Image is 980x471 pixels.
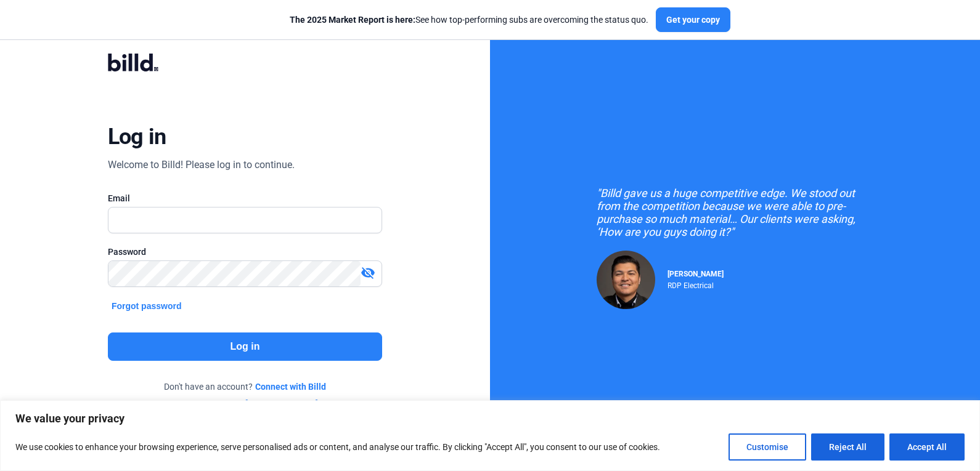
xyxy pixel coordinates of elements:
[108,158,295,172] div: Welcome to Billd! Please log in to continue.
[290,14,648,26] div: See how top-performing subs are overcoming the status quo.
[361,265,375,280] mat-icon: visibility_off
[108,299,186,313] button: Forgot password
[656,7,730,32] button: Get your copy
[889,433,965,461] button: Accept All
[108,332,382,361] button: Log in
[108,246,382,258] div: Password
[668,270,724,278] span: [PERSON_NAME]
[108,123,166,150] div: Log in
[290,15,415,25] span: The 2025 Market Report is here:
[597,187,874,238] div: "Billd gave us a huge competitive edge. We stood out from the competition because we were able to...
[729,433,806,461] button: Customise
[15,411,965,426] p: We value your privacy
[108,192,382,204] div: Email
[245,398,318,410] a: [PHONE_NUMBER]
[15,440,660,454] p: We use cookies to enhance your browsing experience, serve personalised ads or content, and analys...
[668,278,724,290] div: RDP Electrical
[255,380,326,393] a: Connect with Billd
[811,433,884,461] button: Reject All
[597,251,655,309] img: Raul Pacheco
[108,380,382,393] div: Don't have an account?
[108,398,382,410] div: Questions? Call us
